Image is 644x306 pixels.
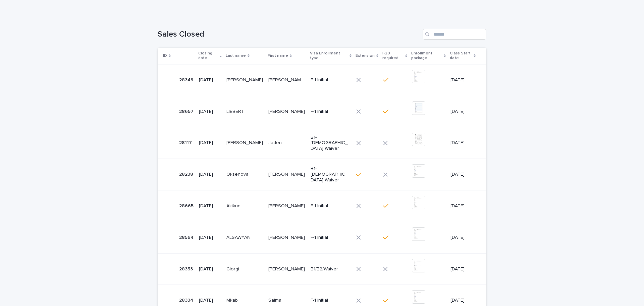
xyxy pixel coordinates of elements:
[158,96,486,127] tr: 2865728657 [DATE]LIEBERTLIEBERT [PERSON_NAME][PERSON_NAME] F-1 Initial[DATE]
[158,190,486,222] tr: 2866528665 [DATE]AkikuniAkikuni [PERSON_NAME][PERSON_NAME] F-1 Initial[DATE]
[226,139,264,146] p: [PERSON_NAME]
[268,233,306,241] p: MESHARI SULAIMAN M
[158,127,486,159] tr: 2811728117 [DATE][PERSON_NAME][PERSON_NAME] JadenJaden B1-[DEMOGRAPHIC_DATA] Waiver[DATE]
[268,107,306,115] p: [PERSON_NAME]
[199,203,221,209] p: [DATE]
[311,109,348,115] p: F-1 Initial
[199,172,221,177] p: [DATE]
[311,298,348,303] p: F-1 Initial
[199,77,221,83] p: [DATE]
[311,135,348,151] p: B1-[DEMOGRAPHIC_DATA] Waiver
[226,296,239,303] p: Mkab
[411,50,442,62] p: Enrollment package
[158,159,486,190] tr: 2823828238 [DATE]OksenovaOksenova [PERSON_NAME][PERSON_NAME] B1-[DEMOGRAPHIC_DATA] Waiver[DATE]
[158,253,486,285] tr: 2835328353 [DATE]GiorgiGiorgi [PERSON_NAME][PERSON_NAME] B1/B2/Waiver[DATE]
[311,235,348,241] p: F-1 Initial
[179,296,195,303] p: 28334
[226,233,252,241] p: ALSAWYAN
[199,235,221,241] p: [DATE]
[226,52,246,59] p: Last name
[199,266,221,272] p: [DATE]
[311,203,348,209] p: F-1 Initial
[226,265,240,272] p: Giorgi
[158,222,486,253] tr: 2856428564 [DATE]ALSAWYANALSAWYAN [PERSON_NAME][PERSON_NAME] F-1 Initial[DATE]
[450,298,476,303] p: [DATE]
[199,109,221,115] p: [DATE]
[450,109,476,115] p: [DATE]
[226,76,264,83] p: [PERSON_NAME]
[179,233,195,241] p: 28564
[179,202,195,209] p: 28665
[179,107,195,115] p: 28657
[310,50,347,62] p: Visa Enrollment type
[450,140,476,146] p: [DATE]
[450,266,476,272] p: [DATE]
[268,170,306,177] p: [PERSON_NAME]
[226,202,243,209] p: Akikuni
[226,170,250,177] p: Oksenova
[179,265,194,272] p: 28353
[450,235,476,241] p: [DATE]
[356,52,375,59] p: Extension
[268,52,288,59] p: First name
[198,50,218,62] p: Closing date
[450,77,476,83] p: [DATE]
[163,52,167,59] p: ID
[268,139,283,146] p: Jaden
[179,170,195,177] p: 28238
[158,30,420,39] h1: Sales Closed
[179,139,193,146] p: 28117
[450,50,472,62] p: Class Start date
[268,76,307,83] p: [PERSON_NAME] S
[158,64,486,96] tr: 2834928349 [DATE][PERSON_NAME][PERSON_NAME] [PERSON_NAME] S[PERSON_NAME] S F-1 Initial[DATE]
[311,77,348,83] p: F-1 Initial
[226,107,246,115] p: LIEBERT
[382,50,404,62] p: I-20 required
[268,296,283,303] p: Salma
[311,166,348,183] p: B1-[DEMOGRAPHIC_DATA] Waiver
[423,29,486,40] input: Search
[199,298,221,303] p: [DATE]
[268,265,306,272] p: [PERSON_NAME]
[199,140,221,146] p: [DATE]
[268,202,306,209] p: [PERSON_NAME]
[311,266,348,272] p: B1/B2/Waiver
[179,76,195,83] p: 28349
[450,172,476,177] p: [DATE]
[450,203,476,209] p: [DATE]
